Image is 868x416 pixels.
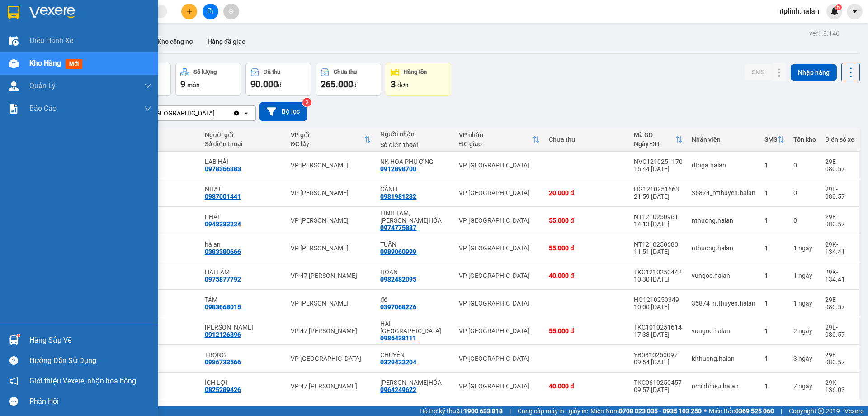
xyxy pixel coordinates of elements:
div: ver 1.8.146 [809,29,840,38]
div: ldthuong.halan [692,355,755,362]
div: Biển số xe [825,136,854,143]
div: 15:44 [DATE] [634,165,683,172]
div: HẢI TN [380,320,450,335]
span: aim [228,8,234,14]
div: TKC1210250442 [634,268,683,276]
div: 1 [764,355,784,362]
div: VP [GEOGRAPHIC_DATA] [459,272,540,279]
div: ÍCH LỢI [205,379,282,386]
button: Hàng tồn3đơn [386,63,451,96]
button: Bộ lọc [259,102,307,121]
div: NHẤT [205,186,282,193]
div: Bất kỳ [137,162,196,169]
div: Hướng dẫn sử dụng [29,354,151,368]
div: 29E-080.57 [825,324,854,338]
div: 1 [764,300,784,307]
span: down [144,82,151,90]
div: 35874_ntthuyen.halan [692,300,755,307]
div: 29K-134.41 [825,241,854,255]
span: caret-down [851,7,859,15]
div: ĐC lấy [291,140,364,148]
div: 3 [793,355,816,362]
div: NT1210250961 [634,213,683,220]
th: Toggle SortBy [454,128,544,152]
div: TKC1010251614 [634,324,683,331]
img: warehouse-icon [9,36,19,46]
div: Bất kỳ [137,327,196,335]
div: 1 món [137,210,196,217]
div: VP [GEOGRAPHIC_DATA] [144,109,215,118]
div: VP [GEOGRAPHIC_DATA] [459,355,540,362]
div: 40.000 đ [549,383,625,390]
div: 0981981232 [380,193,416,200]
div: 0825289426 [205,386,241,393]
div: 1 [764,217,784,224]
div: đô [380,296,450,303]
span: mới [66,59,82,69]
div: 1 [793,244,816,252]
div: TRỌNG [205,351,282,359]
div: Hàng tồn [404,69,427,75]
button: Kho công nợ [150,31,200,53]
span: notification [9,377,18,385]
div: nminhhieu.halan [692,383,755,390]
div: NVC1210251170 [634,158,683,165]
span: Báo cáo [29,103,57,114]
button: aim [223,4,239,19]
div: 1 [764,189,784,196]
div: TUÂN [380,241,450,248]
div: 1 kg [137,279,196,287]
span: ngày [798,244,812,252]
div: Bất kỳ [137,189,196,196]
div: NK HOA PHƯỢNG [380,158,450,165]
sup: 1 [17,334,20,337]
div: VP 47 [PERSON_NAME] [291,327,372,335]
div: 1 món [137,320,196,327]
div: 1 [764,162,784,169]
div: 1 kg [137,362,196,369]
th: Toggle SortBy [760,128,789,152]
div: SMS [764,136,777,143]
div: 09:57 [DATE] [634,386,683,393]
span: down [144,105,151,112]
div: 0.5 kg [137,169,196,176]
div: 1 món [137,348,196,355]
div: nthuong.halan [692,244,755,252]
button: Nhập hàng [791,64,837,81]
div: Người nhận [380,130,450,138]
span: 265.000 [321,79,353,90]
div: 14 kg [137,307,196,314]
span: Miền Bắc [709,406,774,416]
svg: Clear value [233,110,240,117]
div: 1 [764,272,784,279]
th: Toggle SortBy [286,128,376,152]
div: Ngày ĐH [634,140,675,148]
div: 0397068226 [380,303,416,311]
span: message [9,397,18,406]
div: 0383380666 [205,248,241,255]
div: 6 kg [137,252,196,259]
span: Điều hành xe [29,35,73,46]
div: CẢNH [380,186,450,193]
div: HG1210251663 [634,186,683,193]
button: plus [181,4,197,19]
span: ⚪️ [704,409,707,413]
div: 1 [764,383,784,390]
button: Chưa thu265.000đ [316,63,381,96]
span: Giới thiệu Vexere, nhận hoa hồng [29,375,136,387]
span: món [187,81,200,89]
div: Bất kỳ [137,272,196,279]
div: 0987001441 [205,193,241,200]
div: VP 47 [PERSON_NAME] [291,383,372,390]
span: ngày [798,355,812,362]
div: 0986438111 [380,335,416,342]
div: Bất kỳ [137,217,196,224]
div: 55.000 đ [549,244,625,252]
div: 0982482095 [380,276,416,283]
div: 1 [764,327,784,335]
div: 29E-080.57 [825,158,854,172]
div: 0 [793,189,816,196]
div: VP gửi [291,131,364,139]
span: plus [186,8,193,14]
span: 90.000 [250,79,278,90]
